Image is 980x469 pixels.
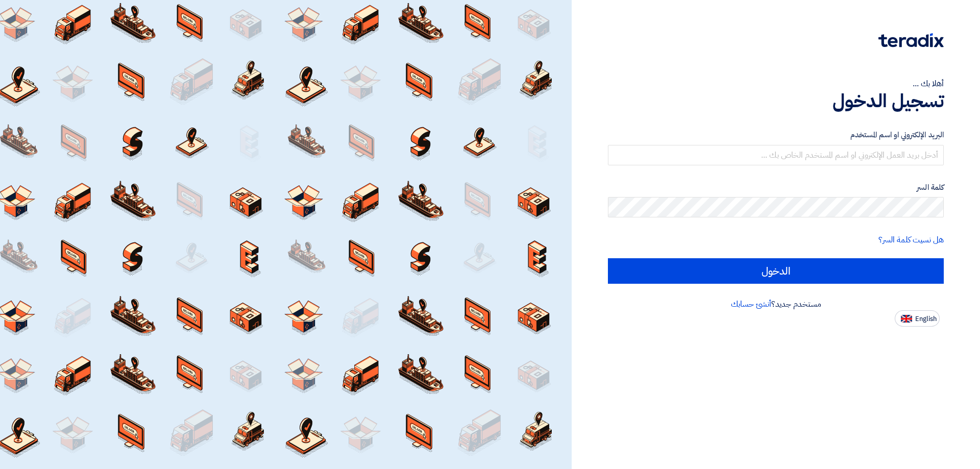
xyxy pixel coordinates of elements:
[895,310,940,327] button: English
[878,33,944,47] img: Teradix logo
[608,182,944,193] label: كلمة السر
[731,298,771,310] a: أنشئ حسابك
[608,78,944,90] div: أهلا بك ...
[608,298,944,310] div: مستخدم جديد؟
[608,258,944,284] input: الدخول
[915,315,937,323] span: English
[608,145,944,165] input: أدخل بريد العمل الإلكتروني او اسم المستخدم الخاص بك ...
[878,234,944,246] a: هل نسيت كلمة السر؟
[901,315,912,323] img: en-US.png
[608,129,944,141] label: البريد الإلكتروني او اسم المستخدم
[608,90,944,112] h1: تسجيل الدخول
